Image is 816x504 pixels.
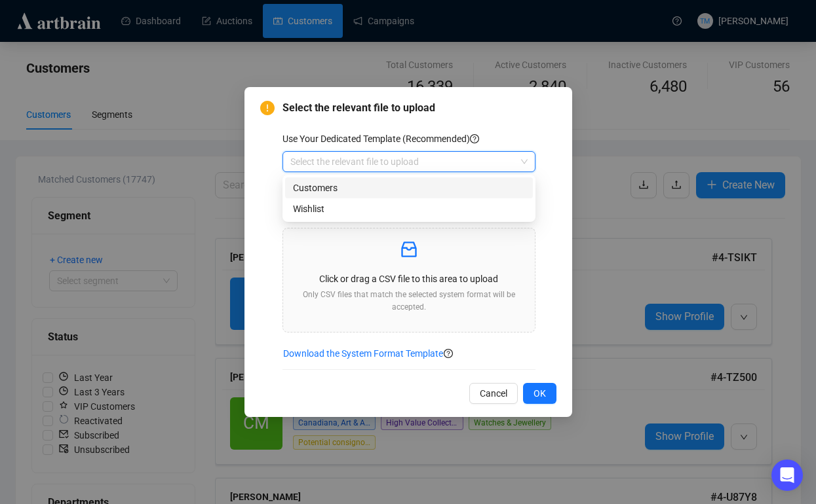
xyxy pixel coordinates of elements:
[285,177,533,198] div: Customers
[771,459,803,491] div: Open Intercom Messenger
[282,100,556,116] span: Select the relevant file to upload
[293,202,525,216] div: Wishlist
[294,289,524,314] p: Only CSV files that match the selected system format will be accepted.
[444,349,453,358] span: question-circle
[282,132,535,146] div: Use Your Dedicated Template (Recommended)
[294,272,524,286] p: Click or drag a CSV file to this area to upload
[469,383,518,404] button: Cancel
[480,386,507,401] span: Cancel
[282,343,444,364] button: Download the System Format Template
[470,134,479,143] span: question-circle
[285,198,533,219] div: Wishlist
[534,386,546,401] span: OK
[283,228,535,332] span: inboxClick or drag a CSV file to this area to uploadOnly CSV files that match the selected system...
[260,101,275,115] span: exclamation-circle
[293,181,525,195] div: Customers
[398,239,419,260] span: inbox
[523,383,556,404] button: OK
[283,346,443,361] span: Download the System Format Template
